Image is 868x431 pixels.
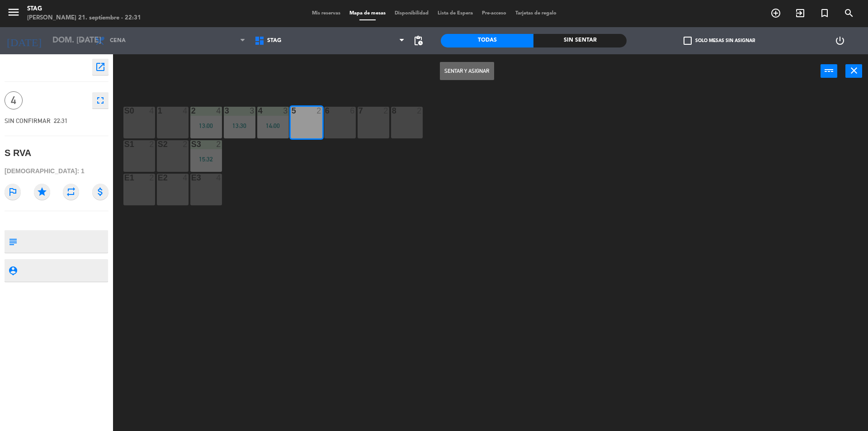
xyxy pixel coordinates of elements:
[225,107,225,115] div: 3
[359,107,359,115] div: 7
[34,184,50,200] i: star
[440,62,494,80] button: Sentar y Asignar
[149,140,155,148] div: 2
[383,107,389,115] div: 2
[533,34,626,47] div: Sin sentar
[183,174,188,182] div: 4
[835,35,845,46] i: power_settings_new
[350,107,355,115] div: 6
[191,174,192,182] div: E3
[5,146,31,161] div: S RVA
[95,62,106,72] i: open_in_new
[511,11,561,16] span: Tarjetas de regalo
[824,65,835,76] i: power_input
[325,107,325,115] div: 6
[124,107,125,115] div: S0
[190,123,222,129] div: 13:00
[27,5,141,14] div: STAG
[8,237,18,246] i: subject
[7,5,20,22] button: menu
[7,5,20,19] i: menu
[684,37,755,45] label: Solo mesas sin asignar
[292,107,292,115] div: 5
[5,117,51,124] span: SIN CONFIRMAR
[124,174,125,182] div: E1
[92,92,108,109] button: fullscreen
[158,107,158,115] div: 1
[124,140,125,148] div: S1
[5,91,23,109] span: 4
[821,64,837,78] button: power_input
[5,184,21,200] i: outlined_flag
[95,95,106,106] i: fullscreen
[845,64,862,78] button: close
[190,156,222,162] div: 15:32
[684,37,692,45] span: check_box_outline_blank
[183,107,188,115] div: 4
[216,107,222,115] div: 4
[191,140,192,148] div: S3
[392,107,392,115] div: 8
[417,107,422,115] div: 2
[477,11,511,16] span: Pre-acceso
[819,8,830,19] i: turned_in_not
[216,174,222,182] div: 4
[258,107,259,115] div: 4
[5,163,108,179] div: [DEMOGRAPHIC_DATA]: 1
[257,123,289,129] div: 14:00
[250,107,255,115] div: 3
[844,8,854,19] i: search
[77,35,88,46] i: arrow_drop_down
[413,35,424,46] span: pending_actions
[63,184,79,200] i: repeat
[8,265,18,275] i: person_pin
[267,38,281,44] span: STAG
[283,107,288,115] div: 3
[158,140,158,148] div: S2
[54,117,68,124] span: 22:31
[770,8,781,19] i: add_circle_outline
[216,140,222,148] div: 2
[345,11,390,16] span: Mapa de mesas
[92,59,108,75] button: open_in_new
[149,107,155,115] div: 4
[441,34,533,47] div: Todas
[795,8,806,19] i: exit_to_app
[316,107,322,115] div: 2
[224,123,255,129] div: 13:30
[27,14,141,23] div: [PERSON_NAME] 21. septiembre - 22:31
[433,11,477,16] span: Lista de Espera
[158,174,158,182] div: E2
[390,11,433,16] span: Disponibilidad
[307,11,345,16] span: Mis reservas
[183,140,188,148] div: 2
[149,174,155,182] div: 2
[191,107,192,115] div: 2
[92,184,108,200] i: attach_money
[110,38,126,44] span: Cena
[849,65,859,76] i: close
